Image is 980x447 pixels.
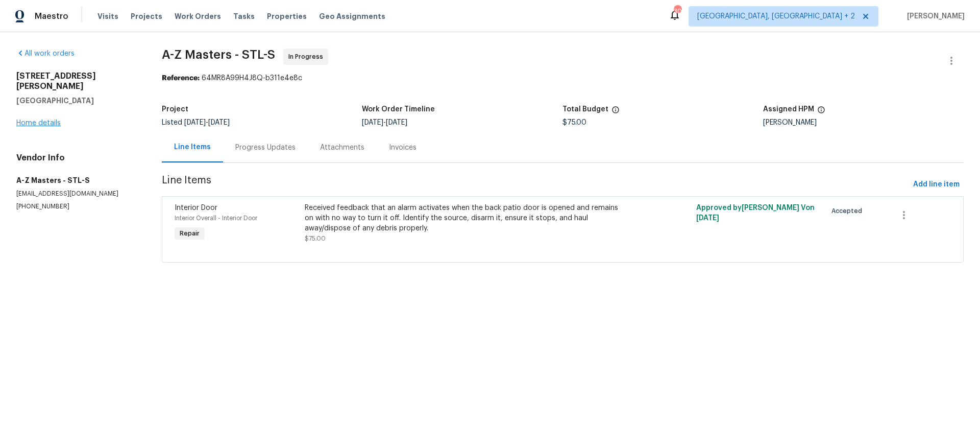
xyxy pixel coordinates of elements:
[362,119,407,126] span: -
[35,11,68,21] span: Maestro
[162,119,230,126] span: Listed
[305,203,625,233] div: Received feedback that an alarm activates when the back patio door is opened and remains on with ...
[16,96,137,106] h5: [GEOGRAPHIC_DATA]
[320,143,364,153] div: Attachments
[903,11,965,21] span: [PERSON_NAME]
[233,13,255,20] span: Tasks
[162,175,909,194] span: Line Items
[562,119,586,126] span: $75.00
[97,11,118,21] span: Visits
[184,119,206,126] span: [DATE]
[319,11,385,21] span: Geo Assignments
[131,11,162,21] span: Projects
[235,143,296,153] div: Progress Updates
[162,75,200,82] b: Reference:
[389,143,416,153] div: Invoices
[176,228,204,239] span: Repair
[16,202,137,211] p: [PHONE_NUMBER]
[184,119,230,126] span: -
[831,206,866,216] span: Accepted
[162,106,188,113] h5: Project
[174,142,211,152] div: Line Items
[362,106,435,113] h5: Work Order Timeline
[562,106,608,113] h5: Total Budget
[16,153,137,163] h4: Vendor Info
[288,52,327,62] span: In Progress
[162,49,275,61] span: A-Z Masters - STL-S
[162,73,964,83] div: 64MR8A99H4J8Q-b311e4e8c
[175,11,221,21] span: Work Orders
[611,106,620,119] span: The total cost of line items that have been proposed by Opendoor. This sum includes line items th...
[16,50,75,57] a: All work orders
[16,71,137,91] h2: [STREET_ADDRESS][PERSON_NAME]
[16,120,61,127] a: Home details
[386,119,407,126] span: [DATE]
[697,11,855,21] span: [GEOGRAPHIC_DATA], [GEOGRAPHIC_DATA] + 2
[913,178,960,191] span: Add line item
[208,119,230,126] span: [DATE]
[362,119,383,126] span: [DATE]
[175,215,257,221] span: Interior Overall - Interior Door
[16,190,137,198] p: [EMAIL_ADDRESS][DOMAIN_NAME]
[909,175,964,194] button: Add line item
[696,215,719,222] span: [DATE]
[305,236,326,242] span: $75.00
[763,106,814,113] h5: Assigned HPM
[696,204,815,222] span: Approved by [PERSON_NAME] V on
[175,204,217,211] span: Interior Door
[817,106,825,119] span: The hpm assigned to this work order.
[16,175,137,185] h5: A-Z Masters - STL-S
[267,11,307,21] span: Properties
[763,119,964,126] div: [PERSON_NAME]
[674,6,681,16] div: 30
